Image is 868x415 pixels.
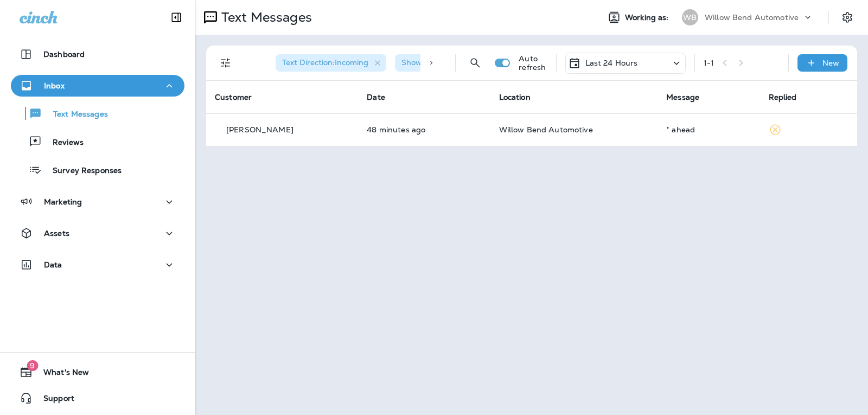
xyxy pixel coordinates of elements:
[704,59,714,67] div: 1 - 1
[666,92,699,102] span: Message
[42,110,108,120] p: Text Messages
[499,92,531,102] span: Location
[367,92,385,102] span: Date
[217,9,312,25] p: Text Messages
[27,360,38,371] span: 9
[464,52,486,74] button: Search Messages
[519,54,547,72] p: Auto refresh
[226,125,293,134] p: [PERSON_NAME]
[11,254,184,276] button: Data
[769,92,797,102] span: Replied
[33,368,89,381] span: What's New
[838,8,857,27] button: Settings
[33,394,74,407] span: Support
[44,260,62,269] p: Data
[42,138,84,148] p: Reviews
[282,58,368,67] span: Text Direction : Incoming
[367,125,481,134] p: Sep 3, 2025 10:17 AM
[44,81,65,90] p: Inbox
[682,9,698,25] div: WB
[44,229,69,238] p: Assets
[276,54,386,72] div: Text Direction:Incoming
[822,59,839,67] p: New
[11,158,184,181] button: Survey Responses
[585,59,638,67] p: Last 24 Hours
[666,125,751,134] div: * ahead
[42,166,122,176] p: Survey Responses
[44,197,82,206] p: Marketing
[499,125,593,135] span: Willow Bend Automotive
[11,191,184,213] button: Marketing
[11,75,184,97] button: Inbox
[395,54,550,72] div: Show Start/Stop/Unsubscribe:true
[215,92,252,102] span: Customer
[705,13,799,22] p: Willow Bend Automotive
[161,7,192,28] button: Collapse Sidebar
[11,43,184,65] button: Dashboard
[11,102,184,125] button: Text Messages
[11,222,184,244] button: Assets
[625,13,671,22] span: Working as:
[401,58,532,67] span: Show Start/Stop/Unsubscribe : true
[11,130,184,153] button: Reviews
[215,52,237,74] button: Filters
[11,361,184,383] button: 9What's New
[43,50,85,59] p: Dashboard
[11,387,184,409] button: Support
